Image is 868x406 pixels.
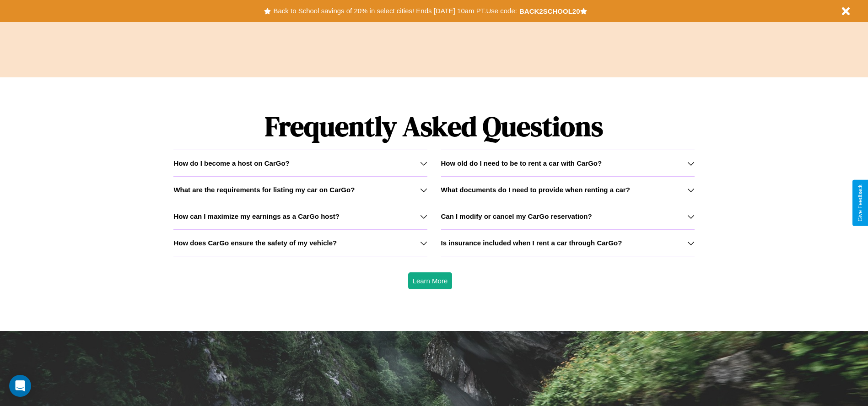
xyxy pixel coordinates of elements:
[519,7,580,15] b: BACK2SCHOOL20
[173,212,340,220] h3: How can I maximize my earnings as a CarGo host?
[441,212,592,220] h3: Can I modify or cancel my CarGo reservation?
[441,159,602,167] h3: How old do I need to be to rent a car with CarGo?
[408,272,453,289] button: Learn More
[857,184,863,222] div: Give Feedback
[9,375,31,397] div: Open Intercom Messenger
[441,186,630,194] h3: What documents do I need to provide when renting a car?
[441,239,622,247] h3: Is insurance included when I rent a car through CarGo?
[271,5,519,17] button: Back to School savings of 20% in select cities! Ends [DATE] 10am PT.Use code:
[173,186,355,194] h3: What are the requirements for listing my car on CarGo?
[173,159,289,167] h3: How do I become a host on CarGo?
[173,103,694,150] h1: Frequently Asked Questions
[173,239,337,247] h3: How does CarGo ensure the safety of my vehicle?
